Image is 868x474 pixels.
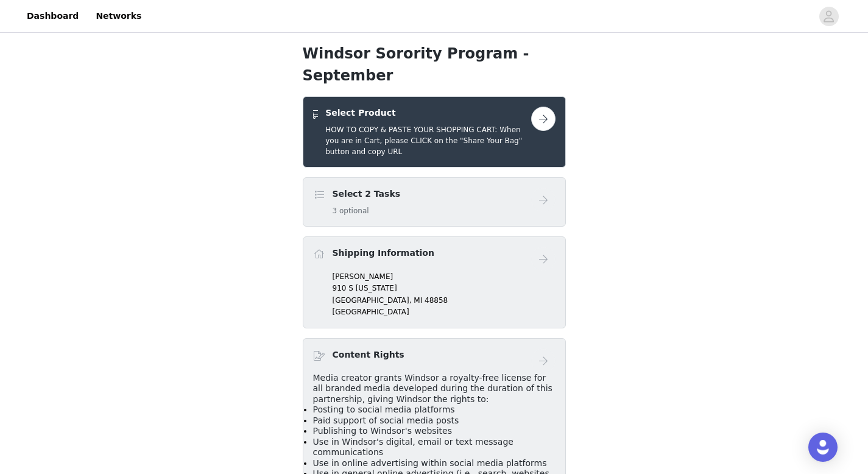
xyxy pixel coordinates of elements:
span: Publishing to Windsor's websites [313,426,452,436]
span: Posting to social media platforms [313,405,455,414]
h4: Content Rights [333,348,404,361]
a: Dashboard [19,2,86,30]
span: 48858 [425,296,448,305]
a: Networks [88,2,149,30]
p: [PERSON_NAME] [333,271,556,282]
h4: Shipping Information [333,247,434,260]
div: avatar [823,7,834,26]
div: Shipping Information [303,236,566,328]
h5: 3 optional [333,205,401,216]
div: Select 2 Tasks [303,177,566,227]
span: MI [414,296,422,305]
h5: HOW TO COPY & PASTE YOUR SHOPPING CART: When you are in Cart, please CLICK on the "Share Your Bag... [325,124,531,157]
span: [GEOGRAPHIC_DATA], [333,296,412,305]
div: Select Product [303,96,566,168]
div: Open Intercom Messenger [808,433,838,462]
h1: Windsor Sorority Program - September [303,43,566,87]
h4: Select Product [325,107,531,119]
h4: Select 2 Tasks [333,188,401,200]
span: Use in Windsor's digital, email or text message communications [313,437,513,458]
p: [GEOGRAPHIC_DATA] [333,306,556,317]
span: Media creator grants Windsor a royalty-free license for all branded media developed during the du... [313,373,552,404]
span: Use in online advertising within social media platforms [313,458,547,468]
span: Paid support of social media posts [313,416,459,425]
p: 910 S [US_STATE] [333,283,556,294]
